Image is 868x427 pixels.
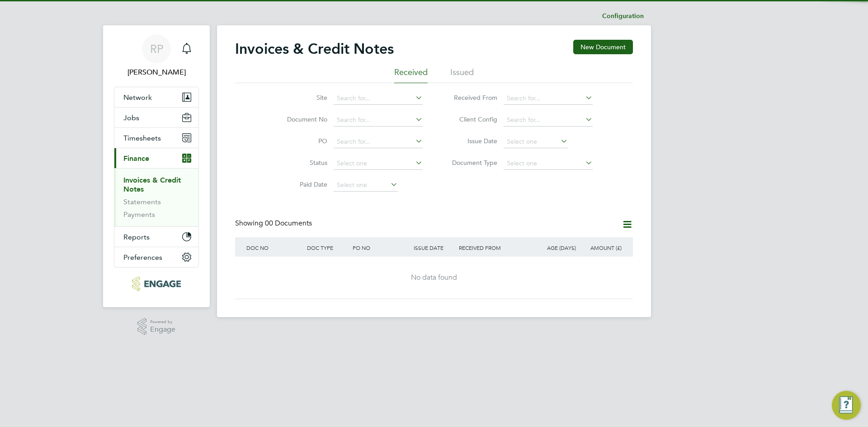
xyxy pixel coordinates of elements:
[394,67,428,83] li: Received
[114,108,198,127] button: Jobs
[411,237,457,258] div: ISSUE DATE
[123,93,152,102] span: Network
[114,34,199,78] a: RP[PERSON_NAME]
[445,159,497,167] label: Document Type
[445,115,497,123] label: Client Config
[137,318,176,335] a: Powered byEngage
[275,180,327,188] label: Paid Date
[114,67,199,78] span: Richard Pogmore
[114,148,198,168] button: Finance
[123,113,139,122] span: Jobs
[244,237,305,258] div: DOC NO
[235,40,394,58] h2: Invoices & Credit Notes
[114,128,198,148] button: Timesheets
[350,237,411,258] div: PO NO
[275,137,327,145] label: PO
[578,237,624,258] div: AMOUNT (£)
[114,247,198,267] button: Preferences
[150,318,175,326] span: Powered by
[573,40,633,54] button: New Document
[334,136,423,148] input: Search for...
[504,157,593,170] input: Select one
[445,137,497,145] label: Issue Date
[504,92,593,105] input: Search for...
[457,237,533,258] div: RECEIVED FROM
[533,237,578,258] div: AGE (DAYS)
[123,176,181,193] a: Invoices & Credit Notes
[150,326,175,333] span: Engage
[275,159,327,167] label: Status
[244,273,624,282] div: No data found
[123,197,161,206] a: Statements
[504,136,568,148] input: Select one
[832,391,861,420] button: Engage Resource Center
[114,87,198,107] button: Network
[114,168,198,226] div: Finance
[123,233,150,241] span: Reports
[275,115,327,123] label: Document No
[235,219,314,228] div: Showing
[103,25,210,307] nav: Main navigation
[305,237,350,258] div: DOC TYPE
[334,92,423,105] input: Search for...
[275,94,327,102] label: Site
[123,210,155,219] a: Payments
[123,154,149,163] span: Finance
[132,277,180,291] img: northbuildrecruit-logo-retina.png
[265,219,312,228] span: 00 Documents
[114,277,199,291] a: Go to home page
[114,227,198,247] button: Reports
[445,94,497,102] label: Received From
[123,253,162,262] span: Preferences
[504,114,593,127] input: Search for...
[334,157,423,170] input: Select one
[334,114,423,127] input: Search for...
[123,134,161,142] span: Timesheets
[150,43,163,55] span: RP
[334,179,398,192] input: Select one
[450,67,474,83] li: Issued
[602,7,644,25] li: Configuration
